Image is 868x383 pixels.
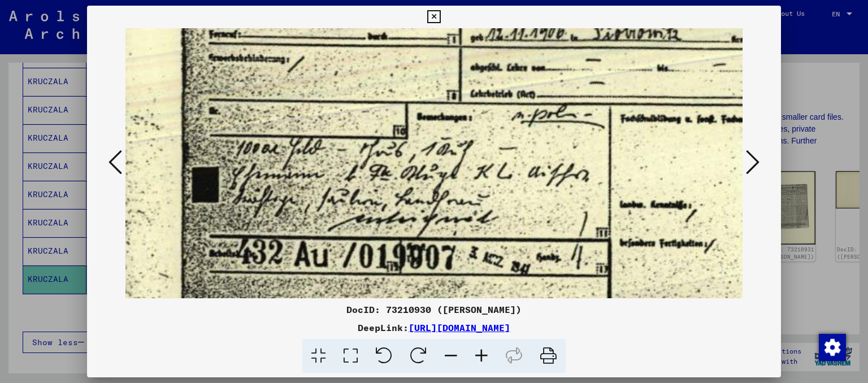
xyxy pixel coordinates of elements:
[87,321,782,334] div: DeepLink:
[818,333,845,360] div: Change consent
[409,322,510,333] a: [URL][DOMAIN_NAME]
[819,334,846,361] img: Change consent
[87,303,782,316] div: DocID: 73210930 ([PERSON_NAME])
